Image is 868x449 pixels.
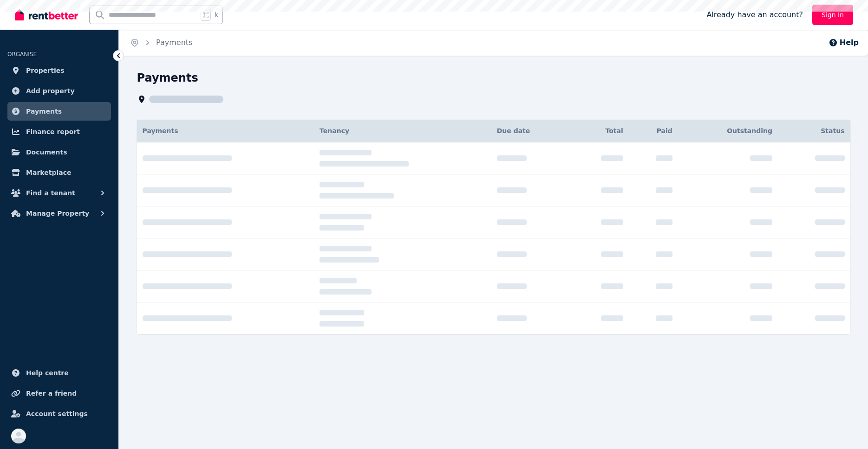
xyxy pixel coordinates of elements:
th: Outstanding [678,120,778,142]
span: Marketplace [26,167,71,178]
button: Help [829,37,859,48]
th: Tenancy [314,120,491,142]
span: ORGANISE [7,51,37,58]
a: Refer a friend [7,384,111,403]
a: Add property [7,82,111,100]
a: Documents [7,143,111,161]
button: Manage Property [7,204,111,223]
span: Manage Property [26,208,89,219]
span: Find a tenant [26,187,75,199]
span: Documents [26,147,67,158]
a: Marketplace [7,163,111,182]
span: Properties [26,65,65,76]
span: Already have an account? [706,9,803,20]
a: Properties [7,61,111,80]
th: Due date [491,120,570,142]
a: Finance report [7,122,111,141]
span: Payments [26,106,62,117]
a: Sign In [812,5,853,25]
th: Paid [629,120,678,142]
nav: Breadcrumb [119,30,203,56]
th: Total [570,120,629,142]
span: Add property [26,85,75,96]
span: Refer a friend [26,388,77,399]
a: Payments [156,38,192,47]
a: Payments [7,102,111,121]
span: k [215,11,218,19]
span: Payments [143,127,178,135]
span: Help centre [26,367,69,378]
a: Help centre [7,364,111,382]
th: Status [778,120,850,142]
button: Find a tenant [7,184,111,202]
h1: Payments [137,71,198,85]
a: Account settings [7,404,111,423]
img: RentBetter [15,8,78,22]
span: Account settings [26,408,88,419]
span: Finance report [26,126,80,137]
